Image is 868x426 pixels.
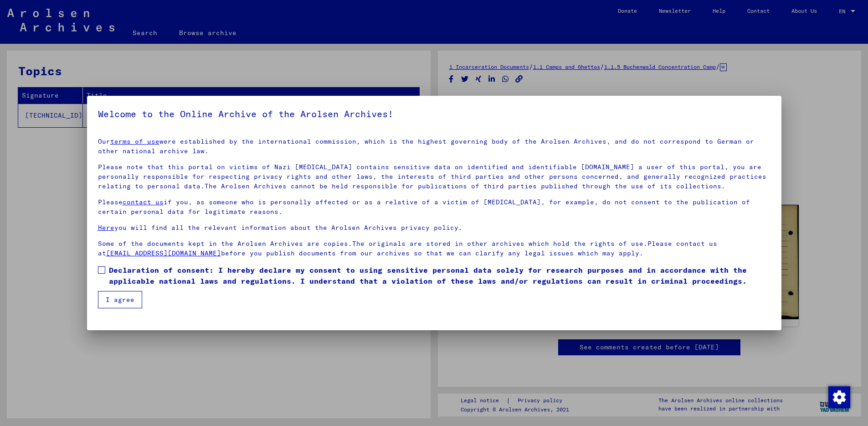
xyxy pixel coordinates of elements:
a: Here [98,223,114,232]
h5: Welcome to the Online Archive of the Arolsen Archives! [98,107,770,121]
a: contact us [123,198,164,206]
img: Change consent [828,386,850,408]
p: you will find all the relevant information about the Arolsen Archives privacy policy. [98,223,770,233]
a: [EMAIL_ADDRESS][DOMAIN_NAME] [106,249,221,257]
p: Some of the documents kept in the Arolsen Archives are copies.The originals are stored in other a... [98,239,770,258]
span: Declaration of consent: I hereby declare my consent to using sensitive personal data solely for r... [109,265,770,286]
button: I agree [98,291,142,308]
p: Please note that this portal on victims of Nazi [MEDICAL_DATA] contains sensitive data on identif... [98,162,770,191]
a: terms of use [110,137,159,145]
p: Please if you, as someone who is personally affected or as a relative of a victim of [MEDICAL_DAT... [98,197,770,217]
p: Our were established by the international commission, which is the highest governing body of the ... [98,137,770,156]
div: Change consent [828,386,850,408]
